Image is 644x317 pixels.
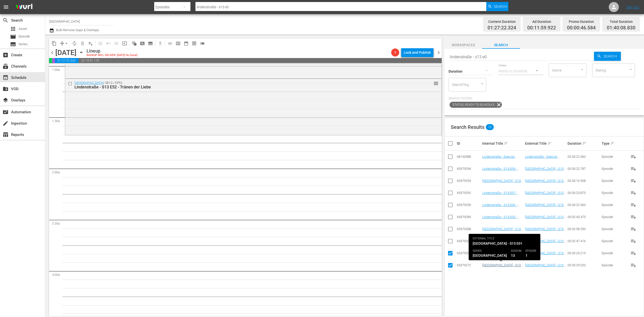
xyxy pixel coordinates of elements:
[87,48,138,54] div: Lineup
[627,247,639,259] button: playlist_add
[602,179,626,183] div: Episode
[568,239,600,243] div: 00:32:47.416
[174,39,182,47] span: Week Calendar View
[52,58,55,63] span: 00:00:46.584
[112,39,120,47] span: Fill episodes with ad slates
[630,250,636,256] span: playlist_add
[504,141,508,146] span: sort
[55,58,78,63] span: 01:27:22.324
[457,155,481,158] div: 68133588
[602,191,626,195] div: Episode
[3,52,9,58] span: Create
[568,215,600,219] div: 00:32:45.475
[602,215,626,219] div: Episode
[95,38,104,48] span: Customize Events
[3,97,9,103] span: Overlays
[525,155,563,162] a: Lindenstraße - Special: [DATE] - Süßer die Glocken
[457,179,481,183] div: 65379293
[482,155,520,166] a: Lindenstraße - Special:[DATE] S13 E06 - Süßer die Glocken…
[78,39,87,47] span: Select an event to delete
[568,227,600,231] div: 00:32:58.290
[122,41,127,46] span: input
[627,151,639,163] button: playlist_add
[10,26,16,32] span: Asset
[192,41,197,46] span: preview_outlined
[154,38,164,48] span: Download as CSV
[182,39,190,47] span: Month Calendar View
[52,41,57,46] span: content_copy
[601,52,621,61] span: Search
[58,39,70,47] span: Remove Gaps & Overlaps
[482,42,520,48] span: Search
[525,215,566,223] a: [GEOGRAPHIC_DATA] - S13 E05
[602,203,626,207] div: Episode
[457,191,481,195] div: 65379292
[3,86,9,92] span: VOD
[132,41,137,46] span: auto_awesome_motion_outlined
[457,203,481,207] div: 65379290
[602,239,626,243] div: Episode
[525,251,566,259] a: [GEOGRAPHIC_DATA] - S13 E02
[12,1,36,13] img: ans4CAIJ8jUAAAAAAAAAAAAAAAAAAAAAAAAgQb4GAAAAAAAAAAAAAAAAAAAAAAAAJMjXAAAAAAAAAAAAAAAAAAAAAAAAgAT5G...
[482,140,524,146] div: Internal Title
[401,48,433,57] button: Lock and Publish
[451,124,485,130] span: Search Results
[580,67,585,72] button: Open
[525,191,566,198] a: [GEOGRAPHIC_DATA] - S13 E07
[568,263,600,267] div: 00:33:29.020
[602,263,626,267] div: Episode
[55,28,99,32] span: Bulk Remove Gaps & Overlaps
[602,227,626,231] div: Episode
[184,41,189,46] span: date_range_outlined
[627,163,639,175] button: playlist_add
[525,203,566,210] a: [GEOGRAPHIC_DATA] - S13 E06
[525,263,566,271] a: [GEOGRAPHIC_DATA] - S13 E01
[148,41,153,46] span: subtitles_outlined
[602,251,626,255] div: Episode
[628,67,633,72] button: Open
[482,167,519,174] a: Lindenstraße - S13 E09 - Letzte Runde
[627,175,639,187] button: playlist_add
[547,141,552,146] span: sort
[630,214,636,220] span: playlist_add
[525,167,566,174] a: [GEOGRAPHIC_DATA] - S13 E09
[626,5,639,9] a: Sign Out
[525,140,566,146] div: External Title
[50,39,58,47] span: Copy Lineup
[607,18,635,25] div: Total Duration
[140,41,145,46] span: pageview_outlined
[19,34,30,39] span: Episode
[568,191,600,195] div: 00:33:23.875
[87,39,95,47] span: Clear Lineup
[482,263,523,271] a: [GEOGRAPHIC_DATA] - S13 E01 - [GEOGRAPHIC_DATA]
[525,179,566,186] a: [GEOGRAPHIC_DATA] - S13 E08
[482,179,523,186] a: [GEOGRAPHIC_DATA] - S13 E08 - Verschnupft
[602,155,626,158] div: Episode
[74,81,413,89] div: / SE13 / EP52:
[488,25,516,31] span: 01:27:22.324
[630,202,636,208] span: playlist_add
[627,199,639,211] button: playlist_add
[527,18,556,25] div: Ad Duration
[525,239,566,247] a: [GEOGRAPHIC_DATA] - S13 E03
[482,227,523,238] a: [GEOGRAPHIC_DATA] - S13 E04 - [GEOGRAPHIC_DATA] Mond
[457,239,481,243] div: 65379287
[3,120,9,126] span: Ingestion
[627,235,639,247] button: playlist_add
[630,226,636,232] span: playlist_add
[627,187,639,199] button: playlist_add
[568,155,600,158] div: 00:33:22.360
[200,41,205,46] span: toggle_off
[630,262,636,268] span: playlist_add
[582,141,587,146] span: sort
[3,132,9,138] span: Reports
[457,227,481,231] div: 65379288
[482,215,519,223] a: Lindenstraße - S13 E05 - Schatten
[482,251,519,259] a: Lindenstraße - S13 E02 - Morgenröte
[630,190,636,196] span: playlist_add
[445,42,482,48] span: Workspaces
[494,2,507,11] span: Search
[610,141,615,146] span: sort
[3,75,9,81] span: Schedule
[568,203,600,207] div: 00:33:22.360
